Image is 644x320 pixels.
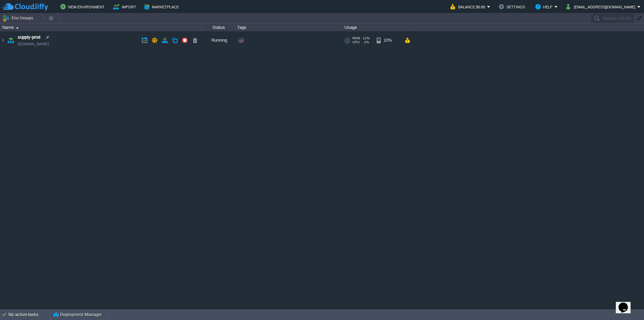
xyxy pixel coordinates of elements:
[16,27,19,29] img: AMDAwAAAACH5BAEAAAAALAAAAAABAAEAAAICRAEAOw==
[113,3,138,11] button: Import
[202,31,235,49] div: Running
[499,3,527,11] button: Settings
[616,293,637,313] iframe: chat widget
[450,3,487,11] button: Balance $0.00
[53,311,102,318] button: Deployment Manager
[353,36,360,40] span: RAM
[202,24,235,31] div: Status
[1,24,201,31] div: Name
[353,40,360,44] span: CPU
[566,3,637,11] button: [EMAIL_ADDRESS][DOMAIN_NAME]
[8,309,50,320] div: No active tasks
[18,41,49,47] a: [DOMAIN_NAME]
[60,3,107,11] button: New Environment
[362,40,369,44] span: 1%
[363,36,370,40] span: 11%
[6,31,15,49] img: AMDAwAAAACH5BAEAAAAALAAAAAABAAEAAAICRAEAOw==
[535,3,554,11] button: Help
[0,31,6,49] img: AMDAwAAAACH5BAEAAAAALAAAAAABAAEAAAICRAEAOw==
[377,31,398,49] div: 10%
[144,3,181,11] button: Marketplace
[18,34,40,41] a: supply-prod
[343,24,414,31] div: Usage
[2,13,36,23] button: Env Groups
[235,24,342,31] div: Tags
[2,3,48,11] img: CloudJiffy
